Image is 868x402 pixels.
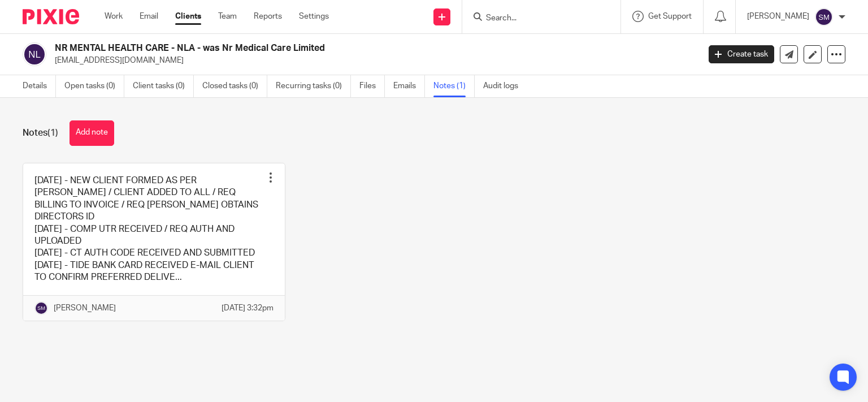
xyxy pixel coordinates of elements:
a: Team [218,11,237,22]
p: [PERSON_NAME] [747,11,809,22]
img: svg%3E [23,42,46,66]
a: Audit logs [483,75,527,97]
img: svg%3E [815,8,833,26]
h1: Notes [23,127,58,139]
a: Client tasks (0) [133,75,194,97]
span: Get Support [648,12,692,20]
input: Search [485,14,587,24]
a: Recurring tasks (0) [276,75,351,97]
a: Settings [299,11,329,22]
p: [EMAIL_ADDRESS][DOMAIN_NAME] [55,55,692,66]
a: Open tasks (0) [64,75,124,97]
p: [DATE] 3:32pm [222,302,274,314]
a: Work [105,11,123,22]
a: Emails [393,75,425,97]
a: Reports [254,11,282,22]
button: Add note [70,120,114,146]
a: Email [140,11,158,22]
a: Notes (1) [433,75,475,97]
a: Details [23,75,56,97]
a: Create task [709,45,774,63]
a: Clients [175,11,201,22]
a: Files [359,75,385,97]
a: Closed tasks (0) [202,75,267,97]
span: (1) [47,128,58,137]
h2: NR MENTAL HEALTH CARE - NLA - was Nr Medical Care Limited [55,42,565,54]
p: [PERSON_NAME] [54,302,116,314]
img: Pixie [23,9,79,24]
img: svg%3E [34,301,48,315]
